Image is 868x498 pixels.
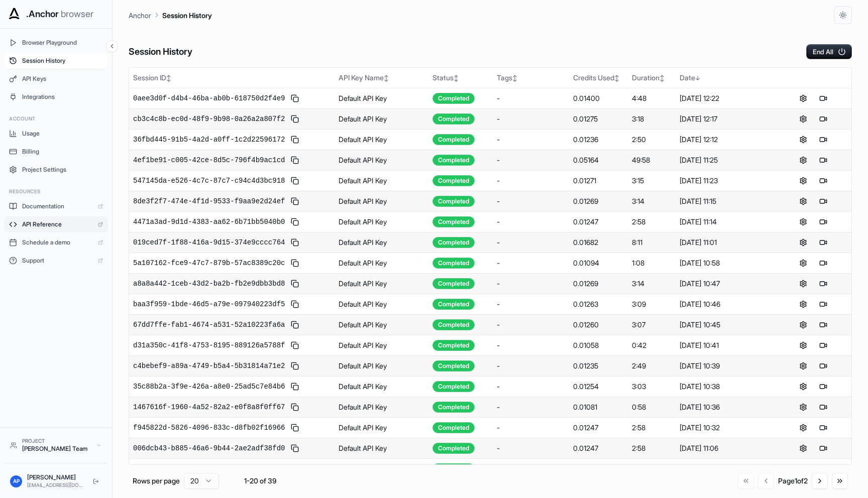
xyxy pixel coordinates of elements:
[335,417,428,438] td: Default API Key
[680,361,772,371] div: [DATE] 10:39
[432,113,475,125] div: Completed
[632,279,672,289] div: 3:14
[133,73,331,83] div: Session ID
[4,89,108,105] button: Integrations
[335,170,428,191] td: Default API Key
[384,74,389,82] span: ↕
[335,355,428,376] td: Default API Key
[27,473,85,481] div: [PERSON_NAME]
[335,253,428,273] td: Default API Key
[573,73,624,83] div: Credits Used
[22,437,91,445] div: Project
[632,464,672,474] div: 2:58
[680,155,772,165] div: [DATE] 11:25
[106,40,118,52] button: Collapse sidebar
[680,93,772,103] div: [DATE] 12:22
[573,237,624,247] div: 0.01682
[497,402,565,412] div: -
[632,299,672,309] div: 3:09
[133,196,285,206] span: 8de3f2f7-474e-4f1d-9533-f9aa9e2d24ef
[432,402,475,413] div: Completed
[22,93,103,101] span: Integrations
[573,320,624,330] div: 0.01260
[432,237,475,248] div: Completed
[4,198,108,214] a: Documentation
[632,176,672,186] div: 3:15
[632,196,672,206] div: 3:14
[680,237,772,247] div: [DATE] 11:01
[133,476,180,486] p: Rows per page
[335,108,428,129] td: Default API Key
[632,217,672,227] div: 2:58
[497,114,565,124] div: -
[632,135,672,145] div: 2:50
[632,361,672,371] div: 2:49
[573,93,624,103] div: 0.01400
[335,335,428,355] td: Default API Key
[4,253,108,269] a: Support
[335,458,428,479] td: Default API Key
[335,438,428,458] td: Default API Key
[90,475,102,487] button: Logout
[133,135,285,145] span: 36fbd445-91b5-4a2d-a0ff-1c2d22596172
[806,44,852,59] button: End All
[22,130,103,138] span: Usage
[632,73,672,83] div: Duration
[632,340,672,350] div: 0:42
[22,75,103,83] span: API Keys
[335,273,428,294] td: Default API Key
[4,126,108,142] button: Usage
[497,176,565,186] div: -
[497,464,565,474] div: -
[6,6,22,22] img: Anchor Icon
[22,57,103,65] span: Session History
[680,176,772,186] div: [DATE] 11:23
[133,402,285,412] span: 1467616f-1960-4a52-82a2-e0f8a8f0ff67
[454,74,459,82] span: ↕
[133,279,285,289] span: a8a8a442-1ceb-43d2-ba2b-fb2e9dbb3bd8
[497,258,565,268] div: -
[632,382,672,392] div: 3:03
[573,464,624,474] div: 0.01247
[632,155,672,165] div: 49:58
[5,433,107,457] button: Project[PERSON_NAME] Team
[432,134,475,145] div: Completed
[573,196,624,206] div: 0.01269
[497,196,565,206] div: -
[335,129,428,150] td: Default API Key
[162,10,212,21] p: Session History
[235,476,285,486] div: 1-20 of 39
[632,402,672,412] div: 0:58
[573,217,624,227] div: 0.01247
[129,10,151,21] p: Anchor
[129,10,212,21] nav: breadcrumb
[512,74,517,82] span: ↕
[573,402,624,412] div: 0.01081
[133,361,285,371] span: c4bebef9-a89a-4749-b5a4-5b31814a71e2
[680,73,772,83] div: Date
[497,320,565,330] div: -
[129,45,192,59] h6: Session History
[133,258,285,268] span: 5a107162-fce9-47c7-879b-57ac8389c20c
[432,443,475,454] div: Completed
[573,340,624,350] div: 0.01058
[680,402,772,412] div: [DATE] 10:36
[22,202,93,210] span: Documentation
[133,443,285,453] span: 006dcb43-b885-46a6-9b44-2ae2adf38fd0
[335,88,428,108] td: Default API Key
[335,376,428,397] td: Default API Key
[573,258,624,268] div: 0.01094
[432,73,489,83] div: Status
[133,340,285,350] span: d31a350c-41f8-4753-8195-889126a5788f
[632,320,672,330] div: 3:07
[680,299,772,309] div: [DATE] 10:46
[133,299,285,309] span: baa3f959-1bde-46d5-a79e-097940223df5
[632,443,672,453] div: 2:58
[133,423,285,433] span: f945822d-5826-4096-833c-d8fb02f16966
[680,196,772,206] div: [DATE] 11:15
[4,162,108,178] button: Project Settings
[133,217,285,227] span: 4471a3ad-9d1d-4383-aa62-6b71bb5040b0
[497,423,565,433] div: -
[133,320,285,330] span: 67dd7ffe-fab1-4674-a531-52a10223fa6a
[9,188,103,195] h3: Resources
